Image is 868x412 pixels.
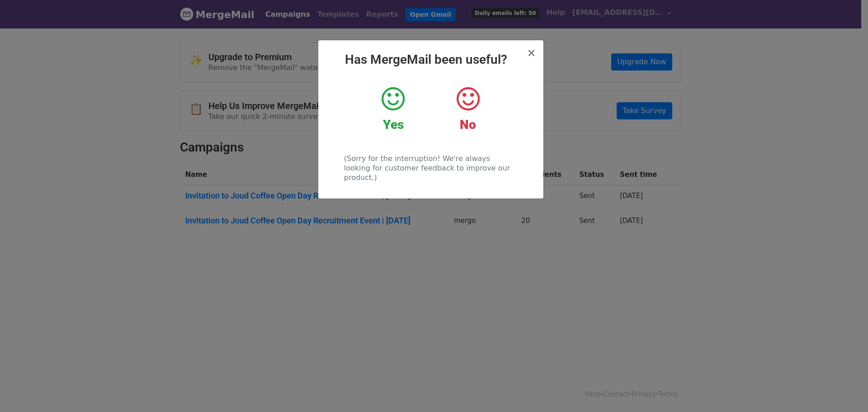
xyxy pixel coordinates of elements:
[344,154,517,182] p: (Sorry for the interruption! We're always looking for customer feedback to improve our product.)
[325,52,536,67] h2: Has MergeMail been useful?
[527,47,536,58] button: Close
[527,47,536,59] span: ×
[460,117,476,132] strong: No
[383,117,404,132] strong: Yes
[437,85,498,133] a: No
[363,85,424,133] a: Yes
